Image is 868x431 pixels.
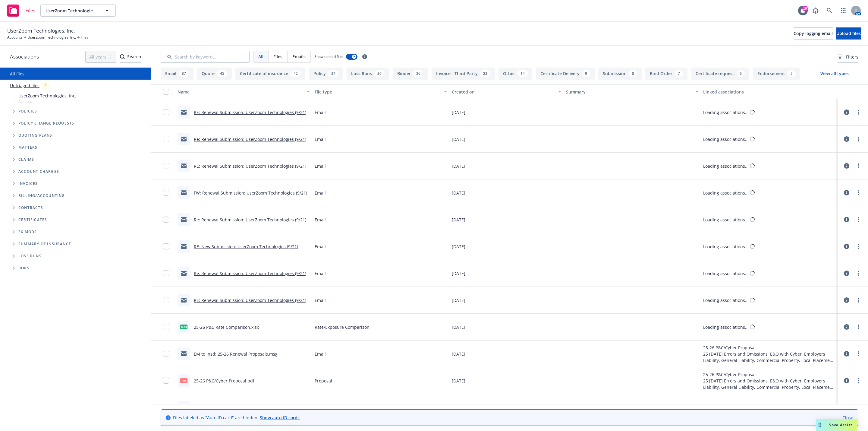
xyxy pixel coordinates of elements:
div: 23 [480,70,490,77]
span: Summary of insurance [18,242,71,246]
span: UserZoom Technologies, Inc. [18,93,76,99]
svg: Search [120,54,125,59]
a: more [855,350,862,357]
div: 42 [291,70,301,77]
button: Created on [449,84,564,99]
a: RE: Renewal Submission: UserZoom Technologies (9/21) [194,109,306,115]
input: Toggle Row Selected [163,217,169,223]
span: Certificates [18,218,47,222]
button: SearchSearch [120,51,141,63]
a: EM to Insd: 25-26 Renewal Proposals.msg [194,351,278,357]
span: Matters [18,146,37,149]
span: Quoting plans [18,134,52,137]
div: Loading associations... [703,190,749,196]
a: Show auto ID cards [260,415,300,420]
div: 34 [328,70,338,77]
div: 9 [582,70,590,77]
button: Summary [564,84,701,99]
button: Certificate of insurance [235,68,305,80]
input: Toggle Row Selected [163,324,169,330]
button: Invoice - Third Party [432,68,495,80]
span: Claims [18,158,34,161]
a: more [855,216,862,223]
input: Toggle Row Selected [163,190,169,196]
span: Filters [838,54,858,60]
a: more [855,323,862,331]
span: UserZoom Technologies, Inc. [7,27,75,35]
span: [DATE] [452,163,465,169]
span: [DATE] [452,136,465,142]
a: RE: Renewal Submission: UserZoom Technologies (9/21) [194,163,306,169]
span: [DATE] [452,378,465,384]
div: Loading associations... [703,297,749,303]
span: Account charges [18,170,59,173]
div: Loading associations... [703,109,749,116]
button: Bind Order [645,68,687,80]
div: Created on [452,89,555,95]
div: Drag to move [816,419,824,431]
span: Policy change requests [18,122,74,125]
button: Other [498,68,532,80]
span: Email [315,136,326,142]
span: Rate/Exposure Comparison [315,324,370,330]
div: Linked associations [703,89,835,95]
span: Files [81,35,88,40]
div: 25-26 P&C/Cyber Proposal [703,371,835,378]
span: Files [273,53,282,60]
span: Policies [18,109,37,113]
input: Toggle Row Selected [163,109,169,115]
a: more [855,296,862,304]
span: Email [315,190,326,196]
a: Close [842,414,853,421]
span: [DATE] [452,351,465,357]
a: more [855,109,862,116]
span: Show nested files [314,54,344,59]
a: Untriaged files [10,82,39,89]
div: Summary [566,89,692,95]
button: UserZoom Technologies, Inc. [40,5,116,17]
div: Loading associations... [703,163,749,169]
input: Toggle Row Selected [163,378,169,384]
a: 25-26 P&C/Cyber Proposal.pdf [194,378,254,384]
span: Filters [846,54,858,60]
div: 26 [413,70,423,77]
div: Search [120,51,141,62]
span: Contracts [18,206,43,210]
div: 8 [629,70,637,77]
div: 7 [675,70,683,77]
span: Email [315,163,326,169]
span: Invoices [18,182,38,185]
a: Re: Renewal Submission: UserZoom Technologies (9/21) [194,271,306,276]
a: 25-26 P&C Rate Comparison.xlsx [194,324,259,330]
button: Copy logging email [794,27,833,40]
span: All [258,53,263,60]
div: Folder Tree Example [0,190,151,274]
span: [DATE] [452,109,465,116]
div: Loading associations... [703,324,749,330]
a: more [855,270,862,277]
div: 6 [737,70,745,77]
button: View all types [811,68,858,80]
button: Endorsement [753,68,800,80]
div: 1 [42,82,50,89]
button: Loss Runs [347,68,389,80]
div: Loading associations... [703,217,749,223]
div: 5 [788,70,796,77]
span: Files [25,8,36,13]
button: Nova Assist [816,419,857,431]
button: Name [175,84,312,99]
a: more [855,189,862,196]
div: 25 [DATE] Errors and Omissions, E&O with Cyber, Employers Liability, General Liability, Commercia... [703,378,835,390]
span: [DATE] [452,270,465,277]
input: Select all [163,89,169,95]
input: Toggle Row Selected [163,297,169,303]
span: Account [18,99,76,104]
span: Email [315,351,326,357]
span: Loss Runs [18,254,42,258]
div: 45 [217,70,227,77]
span: Upload files [836,30,861,36]
a: Search [823,5,835,17]
a: Switch app [837,5,849,17]
span: [DATE] [452,297,465,303]
a: Files [5,2,38,19]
